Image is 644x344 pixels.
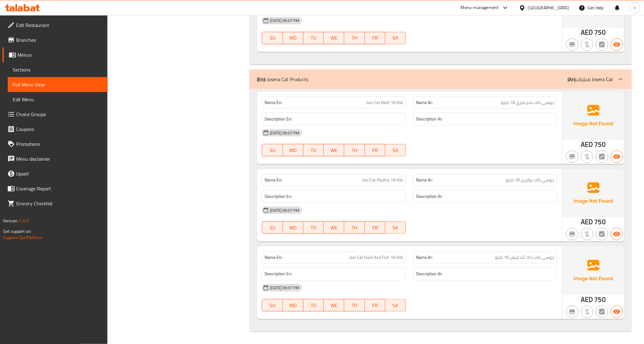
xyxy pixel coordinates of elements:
[326,33,342,42] span: WE
[265,270,292,278] strong: Description En:
[8,92,108,107] a: Edit Menu
[416,193,443,200] strong: Description Ar:
[262,32,283,44] button: SU
[2,122,108,137] a: Coupons
[347,33,362,42] span: TH
[2,196,108,211] a: Grocery Checklist
[416,115,443,123] strong: Description Ar:
[581,26,593,38] span: AED
[385,299,406,311] button: SA
[267,285,302,291] span: [DATE] 06:07 PM
[326,146,342,155] span: WE
[594,26,605,38] span: 750
[2,181,108,196] a: Coverage Report
[388,146,403,155] span: SA
[506,177,554,183] span: جوسي كات بولترى 18 كيلو
[416,254,433,261] strong: Name Ar:
[566,150,578,163] button: Not branch specific item
[2,107,108,122] a: Choice Groups
[633,4,636,11] span: n
[344,221,365,234] button: TH
[265,254,282,261] strong: Name En:
[568,76,613,83] p: منتجات Josera Cat
[303,221,324,234] button: TU
[265,99,282,106] strong: Name En:
[285,223,301,232] span: MO
[16,140,103,148] span: Promotions
[528,4,569,11] div: [GEOGRAPHIC_DATA]
[326,301,342,310] span: WE
[303,299,324,311] button: TU
[13,96,103,103] span: Edit Menu
[283,299,303,311] button: MO
[388,301,403,310] span: SA
[2,166,108,181] a: Upsell
[16,200,103,207] span: Grocery Checklist
[596,150,608,163] button: Not has choices
[257,75,266,84] b: (En):
[416,177,433,183] strong: Name Ar:
[344,299,365,311] button: TH
[385,32,406,44] button: SA
[349,254,403,261] span: Josi Cat Duck And Fish 18 Kilo
[265,115,292,123] strong: Description En:
[306,223,321,232] span: TU
[596,38,608,51] button: Not has choices
[347,301,362,310] span: TH
[306,33,321,42] span: TU
[385,221,406,234] button: SA
[611,306,623,318] button: Available
[581,228,593,240] button: Purchased item
[16,155,103,163] span: Menu disclaimer
[362,177,403,183] span: Josi Cat Poultry 18 Kilo
[267,130,302,136] span: [DATE] 06:07 PM
[257,76,308,83] p: Josera Cat Products
[16,36,103,44] span: Branches
[283,221,303,234] button: MO
[265,33,280,42] span: SU
[566,38,578,51] button: Not branch specific item
[388,33,403,42] span: SA
[365,299,385,311] button: FR
[367,146,383,155] span: FR
[594,294,605,306] span: 750
[8,77,108,92] a: Full Menu View
[16,111,103,118] span: Choice Groups
[285,301,301,310] span: MO
[283,32,303,44] button: MO
[303,32,324,44] button: TU
[562,169,624,217] img: Ae5nvW7+0k+MAAAAAElFTkSuQmCC
[594,138,605,150] span: 750
[566,228,578,240] button: Not branch specific item
[262,144,283,156] button: SU
[324,32,344,44] button: WE
[303,144,324,156] button: TU
[581,38,593,51] button: Purchased item
[262,299,283,311] button: SU
[416,99,433,106] strong: Name Ar:
[581,138,593,150] span: AED
[16,170,103,177] span: Upsell
[347,223,362,232] span: TH
[2,151,108,166] a: Menu disclaimer
[16,21,103,29] span: Edit Restaurant
[262,221,283,234] button: SU
[461,4,499,11] div: Menu-management
[365,32,385,44] button: FR
[611,150,623,163] button: Available
[326,223,342,232] span: WE
[267,207,302,213] span: [DATE] 06:07 PM
[265,193,292,200] strong: Description En:
[285,146,301,155] span: MO
[347,146,362,155] span: TH
[562,246,624,295] img: Ae5nvW7+0k+MAAAAAElFTkSuQmCC
[17,51,103,59] span: Menus
[2,18,108,33] a: Edit Restaurant
[366,99,403,106] span: Josi Cat Beef 18 Kilo
[13,81,103,88] span: Full Menu View
[2,47,108,62] a: Menus
[265,223,280,232] span: SU
[365,144,385,156] button: FR
[19,217,29,225] span: 1.0.0
[249,69,632,89] div: (En): Josera Cat Products(Ar):منتجات Josera Cat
